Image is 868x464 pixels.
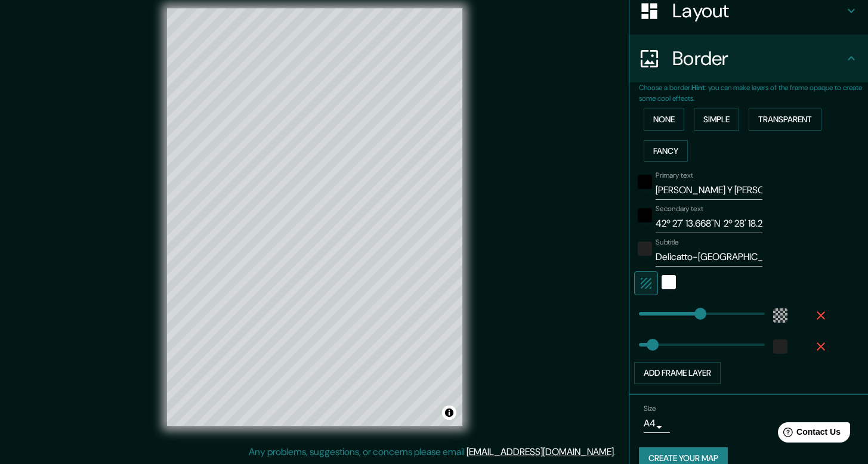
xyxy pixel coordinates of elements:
[662,275,676,289] button: white
[638,242,652,256] button: color-222222
[644,403,656,413] label: Size
[639,82,868,104] p: Choose a border. : you can make layers of the frame opaque to create some cool effects.
[656,171,693,181] label: Primary text
[644,109,684,131] button: None
[638,208,652,222] button: black
[629,35,868,82] div: Border
[638,175,652,189] button: black
[617,445,620,459] div: .
[773,339,787,354] button: color-222222
[656,204,703,214] label: Secondary text
[762,417,855,451] iframe: Help widget launcher
[672,47,844,70] h4: Border
[442,406,456,420] button: Toggle attribution
[249,445,616,459] p: Any problems, suggestions, or concerns please email .
[634,362,721,384] button: Add frame layer
[644,414,670,433] div: A4
[691,83,705,92] b: Hint
[773,308,787,323] button: color-55555544
[694,109,739,131] button: Simple
[749,109,821,131] button: Transparent
[467,446,614,458] a: [EMAIL_ADDRESS][DOMAIN_NAME]
[644,140,688,162] button: Fancy
[656,237,679,248] label: Subtitle
[616,445,617,459] div: .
